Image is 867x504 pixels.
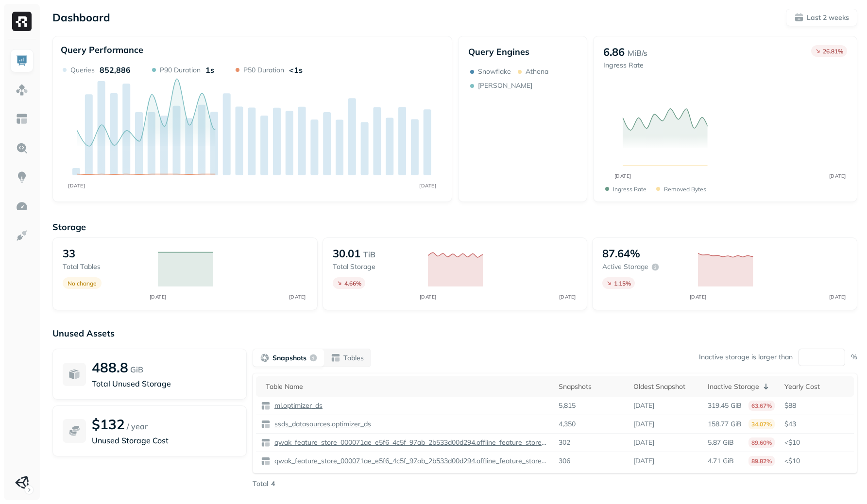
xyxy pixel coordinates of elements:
[603,45,625,59] p: 6.86
[419,294,436,300] tspan: [DATE]
[559,401,576,410] p: 5,815
[271,401,323,410] a: ml.optimizer_ds
[526,67,548,76] p: Athena
[92,359,128,376] p: 488.8
[478,67,511,76] p: Snowflake
[16,171,28,184] img: Insights
[61,44,143,55] p: Query Performance
[150,294,167,300] tspan: [DATE]
[633,438,654,447] p: [DATE]
[748,456,775,466] p: 89.82%
[559,382,623,391] div: Snapshots
[829,173,846,179] tspan: [DATE]
[130,364,143,375] p: GiB
[68,183,85,188] tspan: [DATE]
[614,280,631,287] p: 1.15 %
[15,476,29,489] img: Unity
[708,382,759,391] p: Inactive Storage
[92,435,237,446] p: Unused Storage Cost
[829,294,846,300] tspan: [DATE]
[127,420,148,432] p: / year
[851,353,857,362] p: %
[52,221,857,233] p: Storage
[253,479,268,488] p: Total
[633,456,654,466] p: [DATE]
[603,61,647,70] p: Ingress Rate
[16,54,28,67] img: Dashboard
[266,382,549,391] div: Table Name
[63,247,75,260] p: 33
[708,420,742,429] p: 158.77 GiB
[363,249,375,260] p: TiB
[289,294,306,300] tspan: [DATE]
[559,294,576,300] tspan: [DATE]
[559,456,570,466] p: 306
[205,65,214,75] p: 1s
[243,66,284,75] p: P50 Duration
[272,438,549,447] p: qwak_feature_store_000071ae_e5f6_4c5f_97ab_2b533d00d294.offline_feature_store_arpumizer_user_leve...
[559,420,576,429] p: 4,350
[261,401,271,411] img: table
[748,437,775,448] p: 89.60%
[559,438,570,447] p: 302
[784,456,849,466] p: <$10
[784,401,849,410] p: $88
[344,280,361,287] p: 4.66 %
[16,142,28,154] img: Query Explorer
[16,229,28,242] img: Integrations
[602,247,640,260] p: 87.64%
[784,438,849,447] p: <$10
[333,247,360,260] p: 30.01
[70,66,95,75] p: Queries
[343,353,364,363] p: Tables
[602,262,648,271] p: Active storage
[92,378,237,389] p: Total Unused Storage
[63,262,148,271] p: Total tables
[333,262,418,271] p: Total storage
[271,479,275,488] p: 4
[68,280,97,287] p: No change
[261,420,271,429] img: table
[52,328,857,339] p: Unused Assets
[272,401,323,410] p: ml.optimizer_ds
[419,183,436,188] tspan: [DATE]
[748,401,775,411] p: 63.67%
[807,13,849,22] p: Last 2 weeks
[784,420,849,429] p: $43
[16,84,28,96] img: Assets
[689,294,706,300] tspan: [DATE]
[708,456,734,466] p: 4.71 GiB
[708,438,734,447] p: 5.87 GiB
[478,81,532,90] p: [PERSON_NAME]
[823,48,843,55] p: 26.81 %
[271,438,549,447] a: qwak_feature_store_000071ae_e5f6_4c5f_97ab_2b533d00d294.offline_feature_store_arpumizer_user_leve...
[468,46,577,57] p: Query Engines
[271,456,549,466] a: qwak_feature_store_000071ae_e5f6_4c5f_97ab_2b533d00d294.offline_feature_store_arpumizer_game_user...
[52,11,110,24] p: Dashboard
[614,173,631,179] tspan: [DATE]
[12,12,32,31] img: Ryft
[271,420,371,429] a: ssds_datasources.optimizer_ds
[272,353,306,363] p: Snapshots
[708,401,742,410] p: 319.45 GiB
[699,353,793,362] p: Inactive storage is larger than
[16,200,28,213] img: Optimization
[261,438,271,448] img: table
[100,65,131,75] p: 852,886
[664,185,706,193] p: Removed bytes
[786,9,857,26] button: Last 2 weeks
[261,456,271,466] img: table
[16,113,28,125] img: Asset Explorer
[633,382,698,391] div: Oldest Snapshot
[628,47,647,59] p: MiB/s
[272,456,549,466] p: qwak_feature_store_000071ae_e5f6_4c5f_97ab_2b533d00d294.offline_feature_store_arpumizer_game_user...
[784,382,849,391] div: Yearly Cost
[633,420,654,429] p: [DATE]
[748,419,775,429] p: 34.07%
[633,401,654,410] p: [DATE]
[272,420,371,429] p: ssds_datasources.optimizer_ds
[289,65,303,75] p: <1s
[613,185,646,193] p: Ingress Rate
[92,416,125,433] p: $132
[160,66,201,75] p: P90 Duration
